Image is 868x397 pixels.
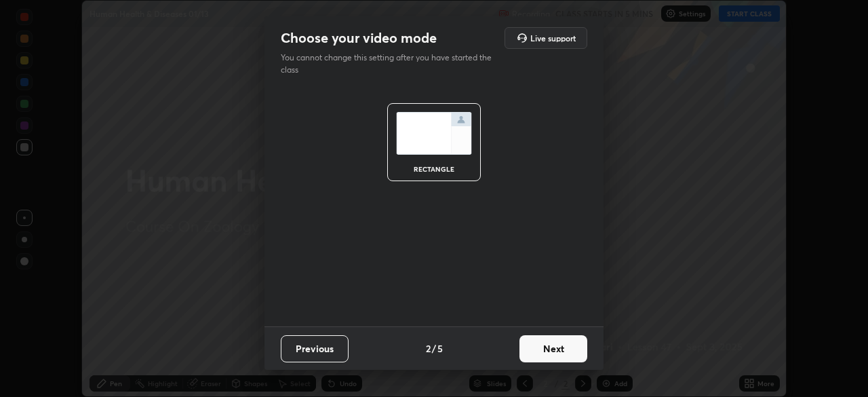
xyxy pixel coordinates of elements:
[396,112,472,155] img: normalScreenIcon.ae25ed63.svg
[432,341,436,356] h4: /
[281,52,500,76] p: You cannot change this setting after you have started the class
[437,341,443,356] h4: 5
[530,34,576,42] h5: Live support
[407,166,461,172] div: rectangle
[426,341,431,356] h4: 2
[281,29,437,47] h2: Choose your video mode
[519,335,587,362] button: Next
[281,335,349,362] button: Previous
